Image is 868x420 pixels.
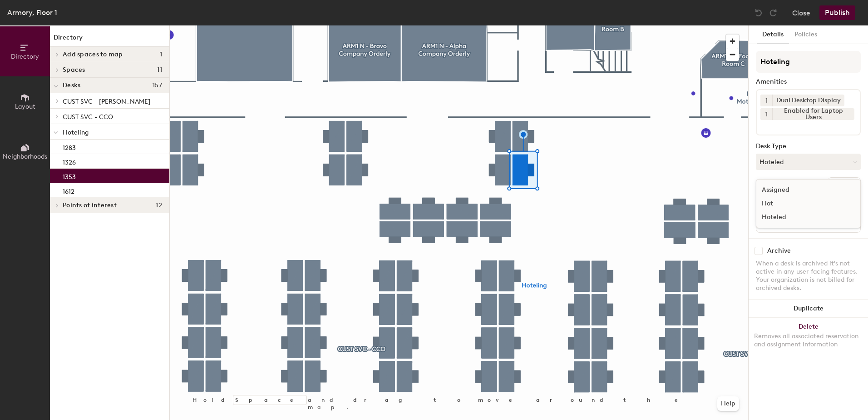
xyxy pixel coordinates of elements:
[828,177,861,193] button: Ungroup
[756,154,861,170] button: Hoteled
[153,82,162,89] span: 157
[772,108,854,120] div: Enabled for Laptop Users
[50,33,169,47] h1: Directory
[756,260,861,292] div: When a desk is archived it's not active in any user-facing features. Your organization is not bil...
[756,183,847,197] div: Assigned
[63,185,74,195] p: 1612
[63,156,76,166] p: 1326
[749,318,868,358] button: DeleteRemoves all associated reservation and assignment information
[63,98,150,105] span: CUST SVC - [PERSON_NAME]
[756,78,861,85] div: Amenities
[63,66,85,74] span: Spaces
[63,202,117,209] span: Points of interest
[792,5,810,20] button: Close
[63,141,76,152] p: 1283
[11,53,39,60] span: Directory
[3,153,47,160] span: Neighborhoods
[7,7,57,18] div: Armory, Floor 1
[765,96,768,105] span: 1
[63,51,123,58] span: Add spaces to map
[156,202,162,209] span: 12
[756,210,847,224] div: Hoteled
[157,66,162,74] span: 11
[756,197,847,210] div: Hot
[767,247,791,255] div: Archive
[160,51,162,58] span: 1
[765,110,768,119] span: 1
[757,25,789,44] button: Details
[63,129,89,136] span: Hoteling
[63,170,76,181] p: 1353
[769,8,778,17] img: Redo
[754,8,763,17] img: Undo
[772,95,844,106] div: Dual Desktop Display
[749,300,868,318] button: Duplicate
[717,396,739,411] button: Help
[760,108,772,120] button: 1
[63,82,80,89] span: Desks
[63,113,113,121] span: CUST SVC - CCO
[756,143,861,150] div: Desk Type
[754,332,863,349] div: Removes all associated reservation and assignment information
[15,103,35,110] span: Layout
[819,5,855,20] button: Publish
[789,25,823,44] button: Policies
[760,95,772,106] button: 1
